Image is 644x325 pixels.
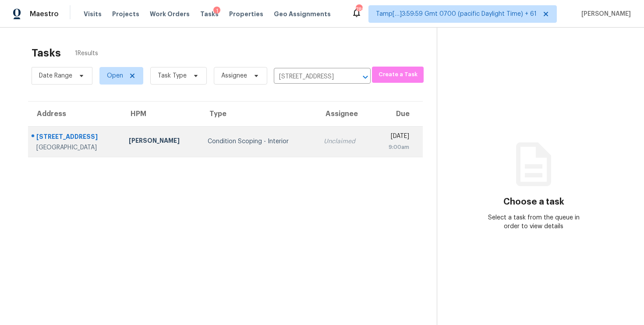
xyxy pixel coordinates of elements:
[274,10,331,18] span: Geo Assignments
[359,71,372,83] button: Open
[376,10,537,18] span: Tamp[…]3:59:59 Gmt 0700 (pacific Daylight Time) + 61
[200,11,219,17] span: Tasks
[274,70,346,84] input: Search by address
[324,137,365,146] div: Unclaimed
[379,143,409,152] div: 9:00am
[36,132,115,143] div: [STREET_ADDRESS]
[122,102,201,126] th: HPM
[229,10,263,18] span: Properties
[372,67,424,83] button: Create a Task
[379,132,409,143] div: [DATE]
[221,71,247,80] span: Assignee
[208,137,310,146] div: Condition Scoping - Interior
[129,136,194,147] div: [PERSON_NAME]
[317,102,372,126] th: Assignee
[36,143,115,152] div: [GEOGRAPHIC_DATA]
[372,102,423,126] th: Due
[75,49,98,58] span: 1 Results
[84,10,102,18] span: Visits
[485,213,582,231] div: Select a task from the queue in order to view details
[503,198,564,206] h3: Choose a task
[213,7,220,15] div: 1
[32,49,61,57] h2: Tasks
[201,102,317,126] th: Type
[112,10,139,18] span: Projects
[150,10,190,18] span: Work Orders
[30,10,59,18] span: Maestro
[107,71,123,80] span: Open
[578,10,631,18] span: [PERSON_NAME]
[28,102,122,126] th: Address
[376,70,419,80] span: Create a Task
[356,5,362,14] div: 788
[39,71,72,80] span: Date Range
[158,71,187,80] span: Task Type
